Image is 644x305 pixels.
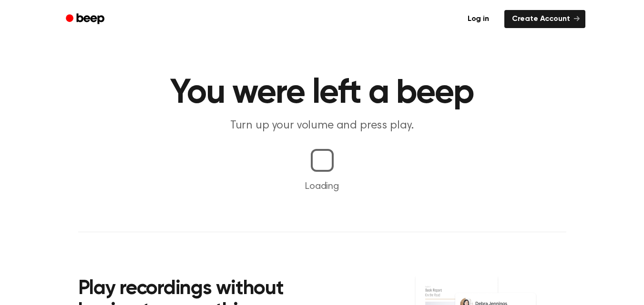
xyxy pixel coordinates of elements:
p: Turn up your volume and press play. [139,118,505,134]
h1: You were left a beep [78,76,566,110]
p: Loading [11,179,633,194]
a: Log in [458,8,499,30]
a: Create Account [504,10,585,28]
a: Beep [59,10,113,29]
